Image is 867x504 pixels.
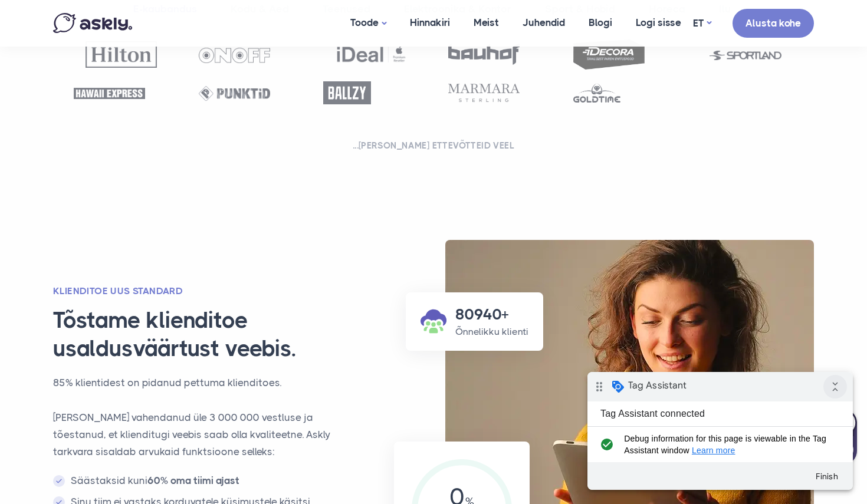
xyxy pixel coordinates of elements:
[199,48,270,63] img: OnOff
[53,409,356,460] p: [PERSON_NAME] vahendanud üle 3 000 000 vestluse ja tõestanud, et klienditugi veebis saab olla kva...
[336,41,407,68] img: Ideal
[147,475,239,486] span: 60% oma tiimi ajast
[733,9,814,38] a: Alusta kohe
[37,61,246,84] span: Debug information for this page is viewable in the Tag Assistant window
[74,88,145,99] img: Hawaii Express
[448,84,520,102] img: Marmara Sterling
[53,374,356,391] p: 85% klientidest on pidanud pettuma klienditoes.
[455,304,528,325] h3: 80940+
[199,86,270,101] img: Punktid
[218,94,261,115] button: Finish
[53,285,356,298] h2: KLIENDITOE UUS STANDARD
[41,8,99,19] span: Tag Assistant
[573,83,621,103] img: Goldtime
[86,41,157,68] img: Hilton
[455,325,528,339] p: Õnnelikku klienti
[53,13,132,33] img: Askly
[53,472,356,489] li: Säästaksid kuni
[448,44,520,65] img: Bauhof
[53,307,371,363] h3: Tõstame klienditoe usaldusväärtust veebis.
[236,3,260,27] i: Collapse debug badge
[693,15,711,32] a: ET
[323,81,371,104] img: Ballzy
[710,51,781,60] img: Sportland
[104,74,148,83] a: Learn more
[68,140,799,151] h2: ...[PERSON_NAME] ettevõtteid veel
[9,61,29,84] i: check_circle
